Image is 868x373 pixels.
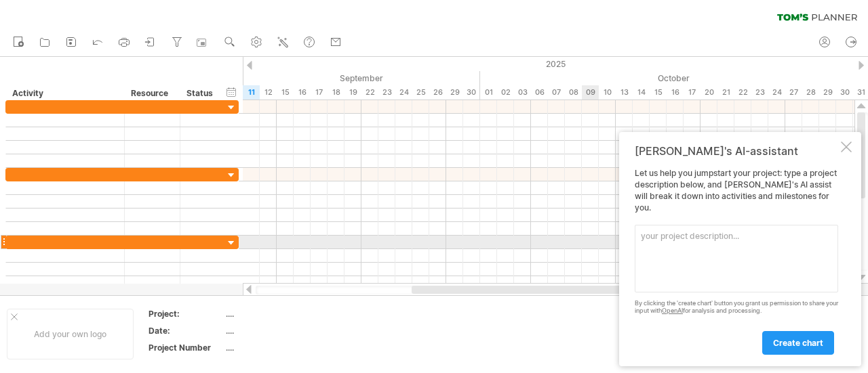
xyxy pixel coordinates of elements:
div: Wednesday, 17 September 2025 [311,85,328,100]
div: Tuesday, 28 October 2025 [802,85,819,100]
div: Thursday, 2 October 2025 [497,85,514,100]
div: Friday, 3 October 2025 [514,85,531,100]
div: Tuesday, 16 September 2025 [294,85,311,100]
div: Project Number [149,342,223,353]
div: [PERSON_NAME]'s AI-assistant [635,144,838,158]
a: create chart [762,331,834,355]
div: Tuesday, 23 September 2025 [378,85,395,100]
div: Thursday, 18 September 2025 [328,85,344,100]
div: Wednesday, 22 October 2025 [734,85,751,100]
div: Thursday, 11 September 2025 [243,85,260,100]
div: Tuesday, 14 October 2025 [633,85,650,100]
div: Add your own logo [7,309,134,359]
div: .... [226,325,340,336]
div: Status [186,87,216,100]
div: Thursday, 9 October 2025 [582,85,599,100]
div: Wednesday, 24 September 2025 [395,85,412,100]
div: September 2025 [107,71,480,85]
div: Friday, 26 September 2025 [429,85,446,100]
div: Friday, 17 October 2025 [684,85,701,100]
div: Friday, 12 September 2025 [260,85,277,100]
div: Monday, 22 September 2025 [361,85,378,100]
div: Friday, 10 October 2025 [599,85,616,100]
div: By clicking the 'create chart' button you grant us permission to share your input with for analys... [635,300,838,315]
div: Project: [149,308,223,320]
div: .... [226,308,340,320]
div: Monday, 29 September 2025 [446,85,463,100]
div: Monday, 20 October 2025 [701,85,717,100]
div: Activity [12,87,117,100]
div: Monday, 13 October 2025 [616,85,633,100]
div: Friday, 24 October 2025 [768,85,785,100]
div: Tuesday, 7 October 2025 [548,85,565,100]
div: Tuesday, 21 October 2025 [717,85,734,100]
div: Wednesday, 15 October 2025 [650,85,667,100]
div: Thursday, 30 October 2025 [836,85,853,100]
div: Let us help you jumpstart your project: type a project description below, and [PERSON_NAME]'s AI ... [635,168,838,354]
div: Wednesday, 8 October 2025 [565,85,582,100]
div: .... [226,342,340,353]
span: create chart [773,338,823,348]
div: Resource [131,87,172,100]
div: Monday, 27 October 2025 [785,85,802,100]
div: Wednesday, 1 October 2025 [480,85,497,100]
div: Date: [149,325,223,336]
a: OpenAI [662,307,683,314]
div: Thursday, 16 October 2025 [667,85,684,100]
div: Friday, 19 September 2025 [344,85,361,100]
div: Thursday, 23 October 2025 [751,85,768,100]
div: Monday, 15 September 2025 [277,85,294,100]
div: Monday, 6 October 2025 [531,85,548,100]
div: Tuesday, 30 September 2025 [463,85,480,100]
div: Thursday, 25 September 2025 [412,85,429,100]
div: Wednesday, 29 October 2025 [819,85,836,100]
